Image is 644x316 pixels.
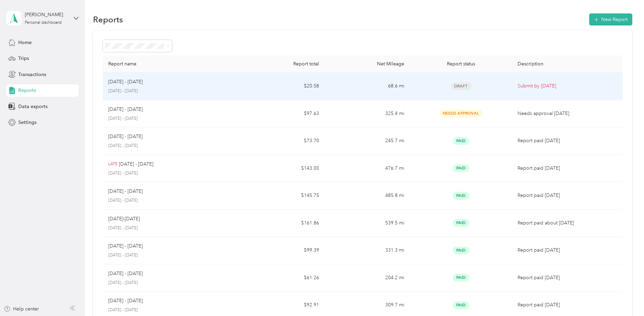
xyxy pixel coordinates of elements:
span: Needs Approval [439,109,483,117]
p: [DATE] - [DATE] [108,78,143,86]
h1: Reports [93,16,123,23]
div: Personal dashboard [25,21,62,25]
td: $61.26 [239,264,325,292]
p: [DATE] - [DATE] [119,160,153,168]
div: Report status [415,61,507,67]
p: [DATE]-[DATE] [108,215,140,223]
button: Help center [4,305,39,313]
td: 245.7 mi [325,127,410,155]
span: Paid [453,301,469,309]
p: [DATE] - [DATE] [108,270,143,277]
span: Settings [18,119,37,126]
p: Report paid [DATE] [518,246,620,254]
span: Paid [453,192,469,200]
p: [DATE] - [DATE] [108,116,234,122]
p: [DATE] - [DATE] [108,170,234,177]
p: LATE [108,161,117,167]
span: Reports [18,87,36,94]
td: $97.63 [239,100,325,128]
p: [DATE] - [DATE] [108,188,143,195]
td: $145.75 [239,182,325,210]
p: [DATE] - [DATE] [108,225,234,231]
p: [DATE] - [DATE] [108,133,143,140]
td: $20.58 [239,73,325,100]
td: 331.3 mi [325,237,410,264]
td: 325.4 mi [325,100,410,128]
p: [DATE] - [DATE] [108,143,234,149]
th: Report total [239,55,325,73]
p: [DATE] - [DATE] [108,307,234,313]
td: 476.7 mi [325,155,410,182]
span: Paid [453,274,469,282]
p: Needs approval [DATE] [518,110,620,117]
th: Description [512,55,626,73]
p: [DATE] - [DATE] [108,106,143,113]
th: Report name [103,55,239,73]
td: 68.6 mi [325,73,410,100]
span: Transactions [18,71,46,78]
span: Paid [453,137,469,145]
p: Submit by [DATE] [518,82,620,90]
p: Report paid [DATE] [518,165,620,172]
td: $73.70 [239,127,325,155]
p: [DATE] - [DATE] [108,242,143,250]
p: [DATE] - [DATE] [108,280,234,286]
p: Report paid [DATE] [518,301,620,309]
td: 485.8 mi [325,182,410,210]
p: Report paid about [DATE] [518,219,620,227]
span: Paid [453,219,469,227]
span: Home [18,39,32,46]
span: Paid [453,246,469,254]
p: [DATE] - [DATE] [108,88,234,94]
p: [DATE] - [DATE] [108,198,234,204]
p: Report paid [DATE] [518,274,620,282]
th: Net Mileage [325,55,410,73]
span: Trips [18,55,29,62]
td: $143.00 [239,155,325,182]
span: Paid [453,164,469,172]
span: Draft [451,82,471,90]
td: $161.86 [239,210,325,237]
p: [DATE] - [DATE] [108,297,143,305]
div: [PERSON_NAME] [25,11,68,18]
iframe: Everlance-gr Chat Button Frame [605,277,644,316]
td: 539.5 mi [325,210,410,237]
p: Report paid [DATE] [518,192,620,199]
p: Report paid [DATE] [518,137,620,145]
span: Data exports [18,103,48,110]
button: New Report [589,13,632,25]
td: $99.39 [239,237,325,264]
td: 204.2 mi [325,264,410,292]
p: [DATE] - [DATE] [108,252,234,259]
